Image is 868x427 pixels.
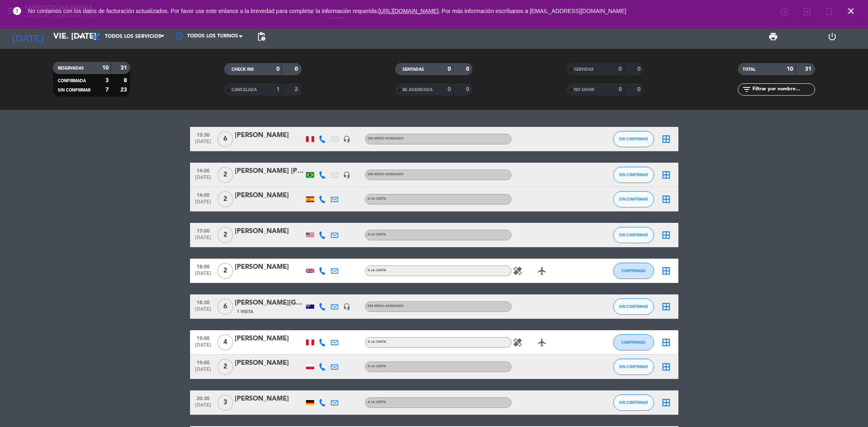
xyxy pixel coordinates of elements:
span: pending_actions [256,32,266,41]
i: border_all [661,398,671,407]
span: 14:00 [193,190,213,199]
span: RE AGENDADA [402,88,433,92]
i: [DATE] [6,28,49,46]
i: headset_mic [343,303,350,310]
button: CONFIRMADA [613,334,654,351]
span: Sin menú asignado [367,305,404,308]
span: SIN CONFIRMAR [58,88,90,92]
i: healing [513,266,523,276]
span: [DATE] [193,139,213,148]
strong: 0 [466,87,471,92]
strong: 23 [120,87,129,93]
div: [PERSON_NAME] [235,130,304,141]
strong: 0 [637,87,642,92]
span: [DATE] [193,271,213,280]
i: border_all [661,266,671,276]
span: A la carta [367,365,386,368]
strong: 0 [466,66,471,72]
span: print [768,32,778,41]
div: [PERSON_NAME] [235,394,304,404]
button: CONFIRMADA [613,263,654,279]
button: SIN CONFIRMAR [613,394,654,411]
span: 2 [217,227,233,243]
span: SIN CONFIRMAR [619,137,648,141]
span: TOTAL [743,68,755,72]
i: airplanemode_active [537,266,547,276]
strong: 10 [787,66,793,72]
button: SIN CONFIRMAR [613,167,654,183]
span: 18:30 [193,297,213,307]
button: SIN CONFIRMAR [613,131,654,147]
span: CHECK INS [232,68,254,72]
i: power_settings_new [827,32,837,41]
i: filter_list [742,85,752,94]
span: [DATE] [193,403,213,412]
i: border_all [661,362,671,372]
span: [DATE] [193,175,213,184]
span: SENTADAS [402,68,424,72]
span: 2 [217,191,233,207]
span: No contamos con los datos de facturación actualizados. Por favor use este enlance a la brevedad p... [28,8,626,14]
i: border_all [661,134,671,144]
i: border_all [661,338,671,347]
i: border_all [661,170,671,180]
strong: 3 [105,78,109,83]
span: A la carta [367,233,386,236]
span: SERVIDAS [574,68,594,72]
div: LOG OUT [802,24,862,49]
button: SIN CONFIRMAR [613,191,654,207]
i: error [12,6,22,16]
span: SIN CONFIRMAR [619,172,648,177]
div: [PERSON_NAME] [235,190,304,201]
strong: 1 [276,87,280,92]
span: 17:00 [193,226,213,235]
span: SIN CONFIRMAR [619,304,648,309]
span: Sin menú asignado [367,137,404,140]
i: headset_mic [343,135,350,143]
span: A la carta [367,340,386,344]
span: SIN CONFIRMAR [619,233,648,237]
span: [DATE] [193,235,213,244]
span: A la carta [367,269,386,272]
i: close [846,6,856,16]
strong: 7 [105,87,109,93]
span: [DATE] [193,342,213,352]
input: Filtrar por nombre... [752,85,815,94]
strong: 8 [124,78,129,83]
span: RESERVADAS [58,66,84,70]
div: [PERSON_NAME] [235,358,304,368]
span: 19:00 [193,333,213,342]
span: 19:00 [193,357,213,367]
span: SIN CONFIRMAR [619,364,648,369]
span: 6 [217,298,233,315]
span: SIN CONFIRMAR [619,400,648,405]
strong: 0 [619,87,622,92]
div: [PERSON_NAME] [235,262,304,272]
i: border_all [661,230,671,240]
span: 13:30 [193,130,213,139]
strong: 2 [295,87,300,92]
span: CANCELADA [232,88,257,92]
div: [PERSON_NAME] [235,226,304,237]
span: A la carta [367,401,386,404]
strong: 0 [637,66,642,72]
i: airplanemode_active [537,338,547,347]
span: Sin menú asignado [367,173,404,176]
i: headset_mic [343,171,350,179]
div: [PERSON_NAME] [235,333,304,344]
span: CONFIRMADA [58,79,86,83]
strong: 0 [619,66,622,72]
span: [DATE] [193,307,213,316]
div: [PERSON_NAME] [PERSON_NAME] [235,166,304,176]
span: 1 Visita [237,309,253,315]
span: CONFIRMADA [621,268,645,273]
span: [DATE] [193,199,213,209]
i: border_all [661,302,671,312]
strong: 0 [448,87,451,92]
span: 20:30 [193,393,213,403]
a: [URL][DOMAIN_NAME] [378,8,439,14]
span: 4 [217,334,233,351]
strong: 0 [448,66,451,72]
strong: 0 [295,66,300,72]
i: border_all [661,194,671,204]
